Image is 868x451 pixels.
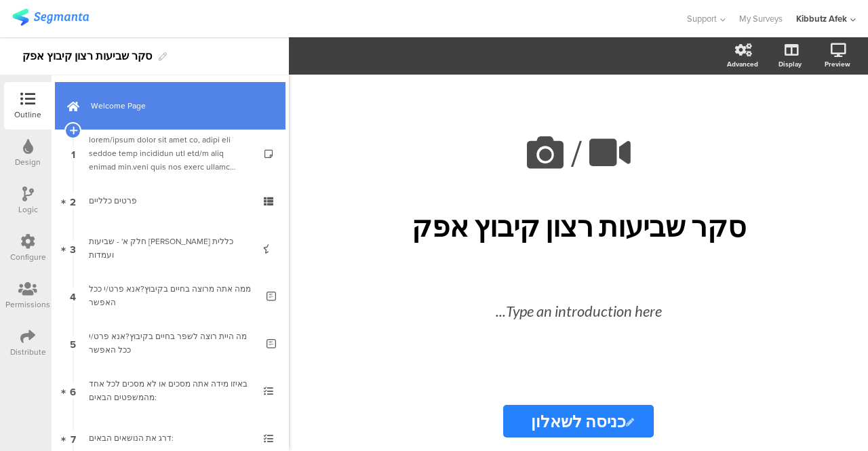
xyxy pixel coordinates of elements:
a: 4 ממה אתה מרוצה בחיים בקיבוץ?אנא פרט/י ככל האפשר [55,272,285,319]
div: Kibbutz Afek [796,12,847,25]
div: ממה אתה מרוצה בחיים בקיבוץ?אנא פרט/י ככל האפשר [89,282,256,309]
div: דרג את הנושאים הבאים: [89,431,251,445]
span: Support [687,12,717,25]
div: Design [15,156,41,168]
a: 5 מה היית רוצה לשפר בחיים בקיבוץ?אנא פרט/י ככל האפשר [55,319,285,367]
a: 1 lorem/ipsum dolor sit amet co, adipi eli seddoe temp incididun utl etd/m aliq enimad min.veni q... [55,130,285,177]
div: Configure [10,251,46,263]
div: Distribute [10,346,46,358]
span: 4 [70,288,76,303]
div: Advanced [727,59,758,69]
div: Preview [825,59,850,69]
span: 3 [70,241,76,256]
a: 6 באיזו מידה אתה מסכים או לא מסכים לכל אחד מהמשפטים הבאים: [55,367,285,414]
span: 5 [70,336,76,351]
img: segmanta logo [12,9,89,26]
div: באיזו מידה אתה מסכים או לא מסכים לכל אחד מהמשפטים הבאים: [89,377,251,404]
input: Start [503,405,654,437]
span: 7 [71,431,76,446]
div: מה היית רוצה לשפר בחיים בקיבוץ?אנא פרט/י ככל האפשר [89,330,256,357]
div: Permissions [5,298,50,311]
span: Welcome Page [91,99,264,113]
div: Display [778,59,802,69]
a: 2 פרטים כלליים [55,177,285,224]
span: / [571,127,582,180]
div: Outline [14,109,41,121]
div: Type an introduction here... [341,300,816,322]
span: 2 [70,193,76,208]
span: 1 [71,146,75,161]
div: פרטים כלליים [89,194,251,208]
p: סקר שביעות רצון קיבוץ אפק [328,209,829,243]
a: 3 חלק א' - שביעות [PERSON_NAME] כללית ועמדות [55,224,285,272]
span: 6 [70,383,76,398]
div: לחברי/תושבי קיבוץ אפק שלום רב, לפניך סקר שביעות רצון מהשירותים כפי שאת/ה חווה בקיבוץ אפק.הסקר נער... [89,133,251,174]
div: Logic [18,203,38,216]
div: סקר שביעות רצון קיבוץ אפק [22,45,152,67]
a: Welcome Page [55,82,285,130]
div: חלק א' - שביעות רצון כללית ועמדות [89,235,251,262]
